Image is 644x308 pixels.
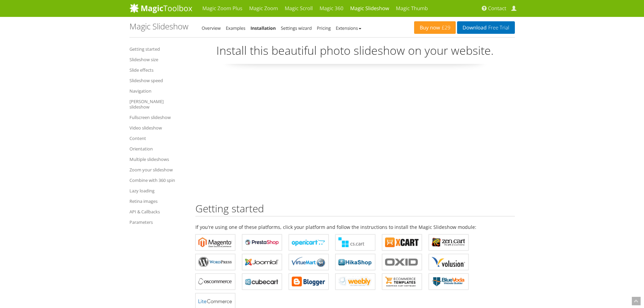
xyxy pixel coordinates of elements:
span: Contact [488,5,506,12]
a: Examples [226,25,245,31]
a: Orientation [129,145,185,153]
a: Magic Slideshow for OpenCart [289,234,329,251]
a: Magic Slideshow for HikaShop [335,254,375,270]
a: Magic Slideshow for Blogger [289,274,329,290]
b: Magic Slideshow for Magento [198,237,232,247]
a: Slideshow size [129,55,185,64]
b: Magic Slideshow for Volusion [432,257,466,267]
a: Navigation [129,87,185,95]
a: Buy now£29 [414,21,456,34]
a: Extensions [336,25,361,31]
a: Settings wizard [281,25,312,31]
b: Magic Slideshow for LiteCommerce [198,296,232,306]
a: Magic Slideshow for osCommerce [195,274,235,290]
a: Combine with 360 spin [129,176,185,184]
a: Fullscreen slideshow [129,113,185,121]
b: Magic Slideshow for Joomla [245,257,279,267]
b: Magic Slideshow for OpenCart [292,237,326,247]
b: Magic Slideshow for HikaShop [338,257,372,267]
b: Magic Slideshow for Zen Cart [432,237,466,247]
a: Overview [202,25,221,31]
a: [PERSON_NAME] slideshow [129,97,185,111]
a: Magic Slideshow for OXID [382,254,422,270]
b: Magic Slideshow for Weebly [338,277,372,287]
b: Magic Slideshow for CS-Cart [338,237,372,247]
b: Magic Slideshow for VirtueMart [292,257,326,267]
a: DownloadFree Trial [457,21,515,34]
b: Magic Slideshow for PrestaShop [245,237,279,247]
a: Multiple slideshows [129,155,185,163]
b: Magic Slideshow for BlueVoda [432,277,466,287]
b: Magic Slideshow for OXID [385,257,419,267]
span: Free Trial [486,25,509,30]
b: Magic Slideshow for Blogger [292,277,326,287]
b: Magic Slideshow for ecommerce Templates [385,277,419,287]
a: Magic Slideshow for PrestaShop [242,234,282,251]
a: Magic Slideshow for ecommerce Templates [382,274,422,290]
a: Magic Slideshow for BlueVoda [429,274,469,290]
b: Magic Slideshow for WordPress [198,257,232,267]
a: Getting started [129,45,185,53]
b: Magic Slideshow for osCommerce [198,277,232,287]
a: Magic Slideshow for CS-Cart [335,234,375,251]
a: Slide effects [129,66,185,74]
a: Magic Slideshow for Magento [195,234,235,251]
a: API & Callbacks [129,208,185,216]
span: £29 [440,25,451,30]
h2: Getting started [195,203,515,216]
a: Slideshow speed [129,76,185,85]
a: Retina images [129,197,185,205]
p: Install this beautiful photo slideshow on your website. [195,43,515,64]
a: Zoom your slideshow [129,166,185,174]
b: Magic Slideshow for X-Cart [385,237,419,247]
a: Magic Slideshow for Zen Cart [429,234,469,251]
a: Pricing [317,25,331,31]
p: If you're using one of these platforms, click your platform and follow the instructions to instal... [195,223,515,231]
a: Magic Slideshow for X-Cart [382,234,422,251]
a: Parameters [129,218,185,226]
a: Magic Slideshow for Volusion [429,254,469,270]
a: Magic Slideshow for Weebly [335,274,375,290]
h1: Magic Slideshow [129,22,188,31]
img: MagicToolbox.com - Image tools for your website [129,3,192,13]
a: Magic Slideshow for WordPress [195,254,235,270]
a: Video slideshow [129,124,185,132]
a: Magic Slideshow for CubeCart [242,274,282,290]
a: Content [129,134,185,142]
a: Magic Slideshow for Joomla [242,254,282,270]
b: Magic Slideshow for CubeCart [245,277,279,287]
a: Installation [251,25,276,31]
a: Lazy loading [129,187,185,195]
a: Magic Slideshow for VirtueMart [289,254,329,270]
